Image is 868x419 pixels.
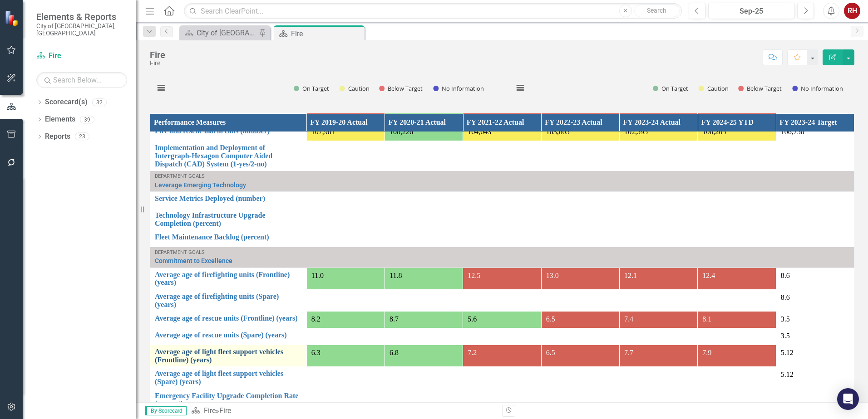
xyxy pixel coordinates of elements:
div: » [191,406,495,416]
td: Double-Click to Edit Right Click for Context Menu [150,290,307,312]
div: 39 [80,116,94,123]
td: Double-Click to Edit [776,141,854,171]
td: Double-Click to Edit Right Click for Context Menu [150,367,307,389]
td: Double-Click to Edit [776,312,854,328]
span: 13.0 [546,272,559,279]
div: Fire [150,60,165,67]
td: Double-Click to Edit Right Click for Context Menu [150,191,307,208]
td: Double-Click to Edit [776,367,854,389]
span: 3.5 [781,332,790,340]
button: Search [634,5,680,17]
img: ClearPoint Strategy [5,10,20,26]
button: Show On Target [653,84,689,93]
div: Fire [150,50,165,60]
a: Elements [45,114,75,125]
span: 8.6 [781,293,790,301]
span: 7.7 [624,349,633,356]
a: City of [GEOGRAPHIC_DATA] [182,27,256,39]
div: Department Goals [155,174,849,179]
button: Show On Target [294,84,330,93]
td: Double-Click to Edit [776,328,854,345]
div: Sep-25 [711,6,792,17]
a: Fire [204,406,216,415]
a: Scorecard(s) [45,97,88,107]
td: Double-Click to Edit [776,208,854,230]
button: View chart menu, Monthly Performance [155,82,168,94]
a: Implementation and Deployment of Intergraph-Hexagon Computer Aided Dispatch (CAD) System (1-yes/2... [155,144,302,168]
span: 8.2 [311,315,321,323]
td: Double-Click to Edit [776,268,854,289]
button: Sep-25 [708,3,795,19]
span: 107,981 [311,128,335,136]
button: Show No Information [792,84,843,93]
button: Show Caution [340,84,370,93]
td: Double-Click to Edit [776,389,854,410]
span: 102,595 [624,128,648,136]
td: Double-Click to Edit Right Click for Context Menu [150,230,307,247]
a: Average age of rescue units (Spare) (years) [155,331,302,339]
span: 108,226 [390,128,413,136]
td: Double-Click to Edit Right Click for Context Menu [150,389,307,410]
span: 6.5 [546,315,555,323]
a: Fleet Maintenance Backlog (percent) [155,233,302,241]
div: Open Intercom Messenger [837,388,859,410]
td: Double-Click to Edit Right Click for Context Menu [150,345,307,367]
input: Search Below... [36,72,127,88]
div: Fire [219,406,231,415]
span: 11.8 [390,272,402,279]
a: Average age of firefighting units (Spare) (years) [155,292,302,308]
span: Search [647,7,666,14]
a: Average age of light fleet support vehicles (Spare) (years) [155,370,302,385]
td: Double-Click to Edit [776,345,854,367]
input: Search ClearPoint... [184,3,682,19]
a: Average age of rescue units (Frontline) (years) [155,314,302,322]
td: Double-Click to Edit Right Click for Context Menu [150,141,307,171]
button: Show Caution [699,84,729,93]
a: Reports [45,132,70,142]
div: 32 [92,98,107,106]
span: 104,043 [468,128,491,136]
span: 12.4 [702,272,715,279]
a: Service Metrics Deployed (number) [155,195,302,203]
a: Fire [36,51,127,61]
span: 7.9 [702,349,711,356]
span: 11.0 [311,272,324,279]
span: By Scorecard [145,406,187,415]
a: Commitment to Excellence [155,258,849,264]
div: Department Goals [155,250,849,255]
span: 8.6 [781,272,790,279]
span: 8.7 [390,315,399,323]
span: 5.12 [781,370,794,378]
a: Average age of light fleet support vehicles (Frontline) (years) [155,348,302,364]
td: Double-Click to Edit Right Click for Context Menu [150,312,307,328]
td: Double-Click to Edit Right Click for Context Menu [150,328,307,345]
td: Double-Click to Edit Right Click for Context Menu [150,124,307,141]
span: Elements & Reports [36,11,127,22]
a: Emergency Facility Upgrade Completion Rate (percent) [155,392,302,408]
td: Double-Click to Edit Right Click for Context Menu [150,171,854,192]
td: Double-Click to Edit [776,290,854,312]
span: 5.6 [468,315,477,323]
span: 100,205 [702,128,726,136]
div: City of [GEOGRAPHIC_DATA] [197,27,256,39]
td: Double-Click to Edit Right Click for Context Menu [150,268,307,289]
span: 5.12 [781,349,794,356]
td: Double-Click to Edit [776,124,854,141]
span: 6.3 [311,349,321,356]
div: 23 [75,133,89,141]
td: Double-Click to Edit Right Click for Context Menu [150,247,854,268]
span: 8.1 [702,315,711,323]
td: Double-Click to Edit [776,191,854,208]
button: Show Below Target [738,84,782,93]
td: Double-Click to Edit [776,230,854,247]
button: RH [844,3,860,19]
span: 6.5 [546,349,555,356]
div: Fire [291,28,362,39]
span: 6.8 [390,349,399,356]
span: 3.5 [781,315,790,323]
span: 103,605 [546,128,570,136]
span: 106,750 [781,128,804,136]
span: 7.4 [624,315,633,323]
a: Leverage Emerging Technology [155,182,849,189]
